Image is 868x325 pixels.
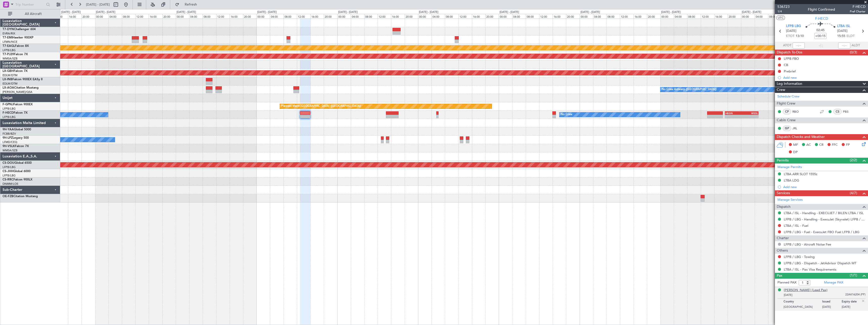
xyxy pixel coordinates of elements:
[846,143,850,148] span: FP
[833,109,842,114] div: CS
[842,300,861,305] p: Expiry date
[816,28,824,33] span: 02:45
[3,170,13,173] span: CS-JHH
[808,7,835,12] div: Flight Confirmed
[815,16,828,21] span: F-HECD
[173,1,203,9] button: Refresh
[3,140,17,144] a: LFMD/CEQ
[445,14,458,18] div: 08:00
[431,14,445,18] div: 04:00
[3,182,18,186] a: DNMM/LOS
[777,87,785,93] span: Crew
[281,103,361,110] div: Planned Maint [GEOGRAPHIC_DATA] ([GEOGRAPHIC_DATA])
[256,14,270,18] div: 00:00
[3,107,16,111] a: LFPB/LBG
[405,14,418,18] div: 20:00
[3,195,13,198] span: OE-FZB
[3,178,32,181] a: CS-RRCFalcon 900LX
[230,14,243,18] div: 16:00
[216,14,230,18] div: 12:00
[784,211,864,215] a: LTBA / ISL - Handling - EXECUJET / BILEN LTBA / ISL
[203,14,216,18] div: 08:00
[837,34,845,39] span: 15:55
[647,14,660,18] div: 20:00
[777,134,825,140] span: Dispatch Checks and Weather
[580,14,593,18] div: 00:00
[499,14,512,18] div: 00:00
[180,3,202,6] span: Refresh
[783,109,791,114] div: CP
[620,14,633,18] div: 12:00
[742,112,758,115] div: WSSL
[3,28,36,31] a: T7-DYNChallenger 604
[3,128,31,131] a: 9H-YAAGlobal 5000
[459,14,472,18] div: 12:00
[786,34,794,39] span: ETOT
[539,14,553,18] div: 12:00
[661,10,681,14] div: [DATE] - [DATE]
[822,300,842,305] p: Issued
[6,10,55,18] button: All Aircraft
[822,305,842,310] p: [DATE]
[660,14,674,18] div: 00:00
[850,157,857,163] span: (2/2)
[792,109,804,114] a: RBO
[742,115,758,118] div: -
[3,70,28,73] a: LX-GBHFalcon 7X
[861,299,865,303] img: close
[755,14,768,18] div: 04:00
[783,126,791,131] div: ISP
[378,14,391,18] div: 12:00
[3,111,14,114] span: F-HECD
[3,103,13,106] span: F-GPNJ
[786,24,801,29] span: LFPB LBG
[3,86,14,89] span: LX-AOA
[725,115,742,118] div: -
[68,14,81,18] div: 16:00
[634,14,647,18] div: 16:00
[784,288,828,293] div: [PERSON_NAME] (Lead Pax)
[108,14,122,18] div: 04:00
[351,14,364,18] div: 04:00
[324,14,337,18] div: 20:00
[784,230,859,234] a: LFPB / LBG - Fuel - ExecuJet FBO Fuel LFPB / LBG
[3,28,14,31] span: T7-DYN
[149,14,162,18] div: 16:00
[784,56,799,61] div: LFPB FBO
[3,132,16,136] a: FCBB/BZV
[3,45,29,48] a: T7-EAGLFalcon 8X
[784,224,808,228] a: LTBA / ISL - Fuel
[177,10,196,14] div: [DATE] - [DATE]
[3,57,17,60] a: WMSA/SZB
[3,53,14,56] span: T7-PJ29
[824,280,843,285] a: Manage PAX
[796,34,804,39] span: 13:10
[3,111,28,114] a: F-HECDFalcon 7X
[784,305,822,310] p: [GEOGRAPHIC_DATA]
[86,2,110,7] span: [DATE] - [DATE]
[3,45,15,48] span: T7-EAGL
[418,14,431,18] div: 00:00
[777,165,802,170] a: Manage Permits
[419,10,438,14] div: [DATE] - [DATE]
[270,14,283,18] div: 04:00
[784,261,856,265] a: LFPB / LBG - Dispatch - JetAdvisor Dispatch MT
[55,14,68,18] div: 12:00
[793,150,798,155] span: DP
[784,300,822,305] p: Country
[741,14,754,18] div: 00:00
[122,14,135,18] div: 08:00
[176,14,189,18] div: 00:00
[777,94,799,99] a: Schedule Crew
[837,24,850,29] span: LTBA ISL
[777,235,789,241] span: Charter
[3,86,39,89] a: LX-AOACitation Mustang
[674,14,687,18] div: 04:00
[472,14,485,18] div: 16:00
[338,10,358,14] div: [DATE] - [DATE]
[61,10,81,14] div: [DATE] - [DATE]
[3,78,12,81] span: LX-INB
[783,185,865,189] div: Add new
[777,81,802,87] span: Leg Information
[3,165,16,169] a: LFPB/LBG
